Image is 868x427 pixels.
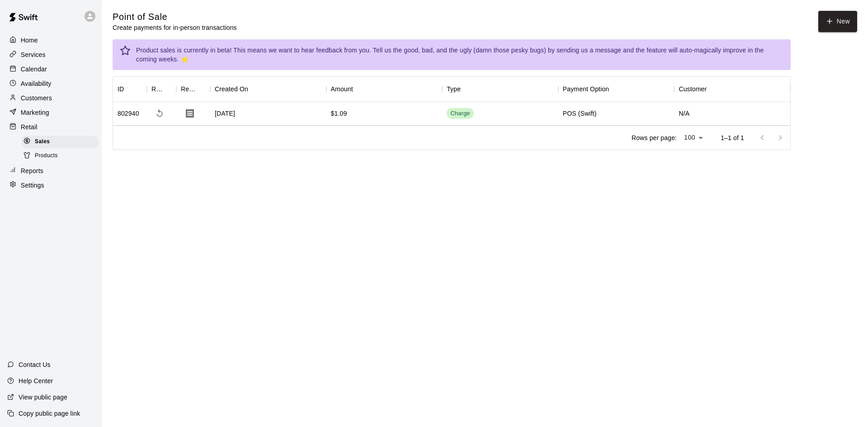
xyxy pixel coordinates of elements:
[21,36,38,45] p: Home
[210,102,326,126] div: [DATE]
[113,11,237,23] h5: Point of Sale
[7,178,94,192] a: Settings
[818,11,857,32] button: New
[113,76,147,102] div: ID
[450,109,470,118] div: Charge
[326,76,443,102] div: Amount
[118,76,124,102] div: ID
[7,120,94,134] a: Retail
[248,83,261,95] button: Sort
[609,83,622,95] button: Sort
[442,76,558,102] div: Type
[21,122,38,131] p: Retail
[7,62,94,76] a: Calendar
[353,83,366,95] button: Sort
[22,135,102,149] a: Sales
[210,76,326,102] div: Created On
[19,409,80,418] p: Copy public page link
[22,150,98,162] div: Products
[21,50,46,59] p: Services
[674,76,790,102] div: Customer
[181,76,198,102] div: Receipt
[707,83,719,95] button: Sort
[176,76,210,102] div: Receipt
[7,91,94,105] a: Customers
[136,42,783,67] div: Product sales is currently in beta! This means we want to hear feedback from you. Tell us the goo...
[679,76,707,102] div: Customer
[215,76,248,102] div: Created On
[7,48,94,61] a: Services
[21,79,52,88] p: Availability
[7,77,94,90] a: Availability
[558,76,675,102] div: Payment Option
[557,47,621,54] a: sending us a message
[563,109,597,118] div: POS (Swift)
[151,105,168,122] span: Refund payment
[461,83,473,95] button: Sort
[147,76,176,102] div: Refund
[19,376,53,385] p: Help Center
[7,106,94,119] a: Marketing
[118,109,139,118] div: 802940
[19,393,67,402] p: View public page
[19,360,51,369] p: Contact Us
[124,83,137,95] button: Sort
[164,83,176,95] button: Sort
[331,109,347,118] div: $1.09
[22,136,98,148] div: Sales
[7,33,94,47] a: Home
[181,104,199,122] button: Download Receipt
[22,149,102,163] a: Products
[198,83,210,95] button: Sort
[113,23,237,32] p: Create payments for in-person transactions
[21,94,52,103] p: Customers
[331,76,353,102] div: Amount
[7,164,94,178] a: Reports
[21,166,43,175] p: Reports
[680,131,706,144] div: 100
[35,151,58,160] span: Products
[632,133,677,142] p: Rows per page:
[447,76,461,102] div: Type
[563,76,609,102] div: Payment Option
[721,133,744,142] p: 1–1 of 1
[21,108,49,117] p: Marketing
[21,181,44,190] p: Settings
[151,76,164,102] div: Refund
[21,65,47,74] p: Calendar
[35,137,50,146] span: Sales
[674,102,790,126] div: N/A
